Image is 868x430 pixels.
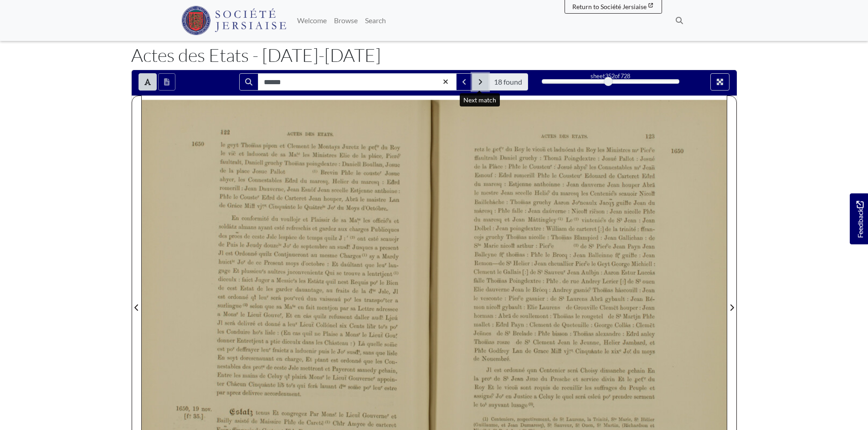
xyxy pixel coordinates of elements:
span: 18 found [494,76,522,87]
button: Open transcription window [158,73,175,91]
a: Welcome [293,11,330,30]
div: Next match [460,93,500,106]
div: sheet of 728 [542,72,679,81]
span: Return to Société Jersiaise [572,3,647,10]
h1: Actes des Etats - [DATE]-[DATE] [131,44,737,66]
button: Toggle text selection (Alt+T) [139,73,157,91]
a: Société Jersiaise logo [181,4,287,37]
span: Feedback [854,201,865,238]
a: Search [361,11,390,30]
span: 352 [605,72,615,80]
input: Search for [258,73,457,91]
img: Société Jersiaise [181,6,287,35]
button: Full screen mode [710,73,729,91]
button: Next Match [472,73,488,91]
button: Previous Match [456,73,473,91]
button: Search [239,73,258,91]
a: Browse [330,11,361,30]
a: Would you like to provide feedback? [850,193,868,244]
